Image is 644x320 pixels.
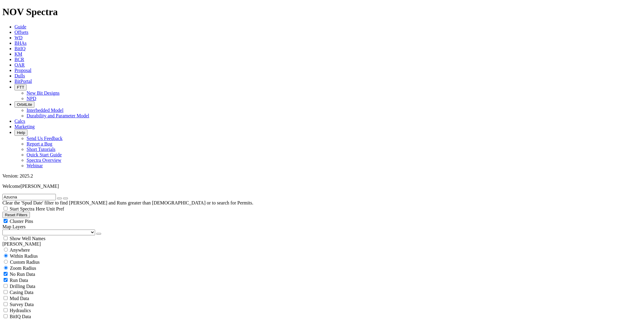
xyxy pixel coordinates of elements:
a: Calcs [14,119,25,124]
button: Reset Filters [2,212,30,218]
span: Hydraulics [10,308,31,313]
span: Casing Data [10,290,34,295]
span: Custom Radius [10,260,40,265]
span: OrbitLite [17,102,32,107]
a: BCR [14,57,24,62]
a: Interbedded Model [27,108,63,113]
span: Zoom Radius [10,266,36,271]
span: Anywhere [10,247,30,253]
span: Drilling Data [10,284,35,289]
span: FTT [17,85,24,90]
a: Short Tutorials [27,147,56,152]
button: OrbitLite [14,101,34,108]
span: No Run Data [10,272,35,277]
button: Help [14,129,27,136]
span: [PERSON_NAME] [21,184,59,189]
button: FTT [14,84,27,90]
a: Offsets [14,30,28,35]
div: Version: 2025.2 [2,173,642,179]
a: Webinar [27,163,43,168]
span: Mud Data [10,296,29,301]
a: NPD [27,96,36,101]
input: Start Spectra Here [4,207,8,211]
span: Run Data [10,278,28,283]
span: Show Well Names [10,236,45,241]
span: Cluster Pins [10,219,33,224]
a: WD [14,35,23,40]
input: Search [2,194,56,200]
a: Marketing [14,124,35,129]
h1: NOV Spectra [2,6,642,18]
a: Report a Bug [27,141,52,146]
a: Dulls [14,73,25,78]
a: Guide [14,24,26,29]
a: OAR [14,62,25,67]
a: Spectra Overview [27,158,61,163]
span: Unit Pref [46,206,64,211]
a: BitIQ [14,46,25,51]
span: BitIQ Data [10,314,31,319]
a: BitPortal [14,79,32,84]
filter-controls-checkbox: Hydraulics Analysis [2,307,642,313]
a: BHAs [14,41,27,46]
a: Durability and Parameter Model [27,113,89,118]
span: Map Layers [2,224,26,229]
span: Within Radius [10,253,38,259]
a: New Bit Designs [27,90,59,96]
a: KM [14,51,22,57]
span: Start Spectra Here [10,206,45,211]
a: Quick Start Guide [27,152,62,157]
span: Clear the 'Spud Date' filter to find [PERSON_NAME] and Runs greater than [DEMOGRAPHIC_DATA] or to... [2,200,253,205]
p: Welcome [2,184,642,189]
a: Proposal [14,68,31,73]
span: Help [17,130,25,135]
a: Send Us Feedback [27,136,62,141]
div: [PERSON_NAME] [2,241,642,247]
span: Survey Data [10,302,34,307]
